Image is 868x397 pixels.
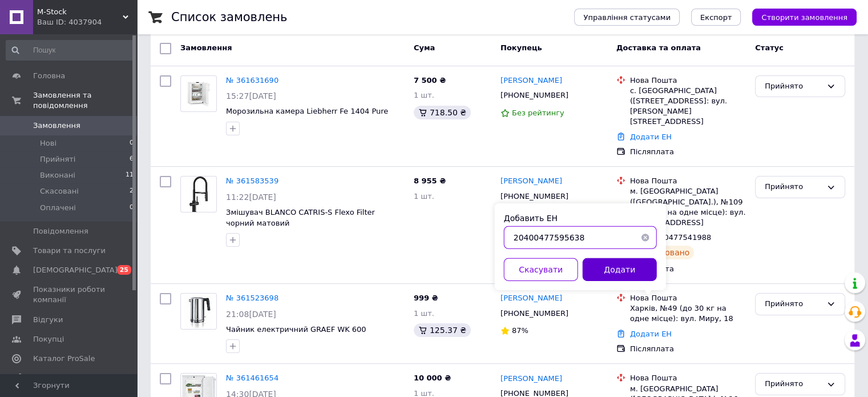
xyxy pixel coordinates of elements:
[33,90,137,111] span: Замовлення та повідомлення
[500,374,562,384] a: [PERSON_NAME]
[630,330,672,338] a: Додати ЕН
[414,43,435,52] span: Cума
[700,13,732,22] span: Експорт
[33,226,88,236] span: Повідомлення
[189,177,208,212] img: Фото товару
[414,192,434,200] span: 1 шт.
[226,76,278,85] a: № 361631690
[574,9,680,26] button: Управління статусами
[630,344,746,354] div: Післяплата
[226,310,276,319] span: 21:08[DATE]
[630,75,746,86] div: Нова Пошта
[414,374,451,382] span: 10 000 ₴
[180,176,217,212] a: Фото товару
[226,193,276,202] span: 11:22[DATE]
[630,133,672,141] a: Додати ЕН
[414,177,446,185] span: 8 955 ₴
[180,293,217,330] a: Фото товару
[186,76,211,111] img: Фото товару
[504,214,558,223] label: Добавить ЕН
[130,203,134,213] span: 0
[630,303,746,324] div: Харків, №49 (до 30 кг на одне місце): вул. Миру, 18
[180,43,232,52] span: Замовлення
[512,109,564,117] span: Без рейтингу
[37,17,137,27] div: Ваш ID: 4037904
[500,176,562,187] a: [PERSON_NAME]
[765,378,822,390] div: Прийнято
[500,75,562,86] a: [PERSON_NAME]
[37,7,123,17] span: M-Stock
[414,76,446,85] span: 7 500 ₴
[33,265,118,275] span: [DEMOGRAPHIC_DATA]
[761,13,847,22] span: Створити замовлення
[500,43,542,52] span: Покупець
[33,121,80,131] span: Замовлення
[765,81,822,93] div: Прийнято
[130,154,134,165] span: 6
[226,91,276,101] span: 15:27[DATE]
[33,284,106,305] span: Показники роботи компанії
[6,40,135,61] input: Пошук
[130,186,134,197] span: 2
[630,86,746,127] div: с. [GEOGRAPHIC_DATA] ([STREET_ADDRESS]: вул. [PERSON_NAME][STREET_ADDRESS]
[40,170,75,181] span: Виконані
[498,306,571,321] div: [PHONE_NUMBER]
[765,298,822,310] div: Прийнято
[33,334,64,344] span: Покупці
[33,71,65,81] span: Головна
[226,177,278,185] a: № 361583539
[512,326,528,335] span: 87%
[40,154,75,165] span: Прийняті
[414,323,471,337] div: 125.37 ₴
[755,43,784,52] span: Статус
[498,189,571,204] div: [PHONE_NUMBER]
[126,170,134,181] span: 11
[616,43,701,52] span: Доставка та оплата
[630,233,711,242] span: ЕН: 20400477541988
[40,203,76,213] span: Оплачені
[226,325,366,334] a: Чайник електричний GRAEF WK 600
[414,309,434,318] span: 1 шт.
[500,293,562,304] a: [PERSON_NAME]
[414,294,438,302] span: 999 ₴
[630,186,746,228] div: м. [GEOGRAPHIC_DATA] ([GEOGRAPHIC_DATA].), №109 (до 30 кг на одне місце): вул. [STREET_ADDRESS]
[634,226,657,249] button: Очистить
[498,88,571,103] div: [PHONE_NUMBER]
[691,9,741,26] button: Експорт
[752,9,857,26] button: Створити замовлення
[33,373,72,383] span: Аналітика
[226,208,375,227] a: Змішувач BLANCO CATRIS-S Flexo Filter чорний матовий
[414,91,434,99] span: 1 шт.
[226,107,388,115] a: Морозильна камера Liebherr Fe 1404 Pure
[583,13,671,22] span: Управління статусами
[184,294,213,329] img: Фото товару
[741,13,857,21] a: Створити замовлення
[40,138,56,149] span: Нові
[583,258,657,281] button: Додати
[630,264,746,274] div: Післяплата
[226,374,278,382] a: № 361461654
[171,10,287,24] h1: Список замовлень
[40,186,79,197] span: Скасовані
[180,75,217,112] a: Фото товару
[630,147,746,157] div: Післяплата
[504,258,578,281] button: Скасувати
[33,246,106,256] span: Товари та послуги
[765,181,822,193] div: Прийнято
[630,293,746,303] div: Нова Пошта
[414,106,471,119] div: 718.50 ₴
[117,265,131,275] span: 25
[130,138,134,149] span: 0
[33,315,63,325] span: Відгуки
[630,176,746,186] div: Нова Пошта
[226,294,278,302] a: № 361523698
[630,373,746,383] div: Нова Пошта
[33,354,95,364] span: Каталог ProSale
